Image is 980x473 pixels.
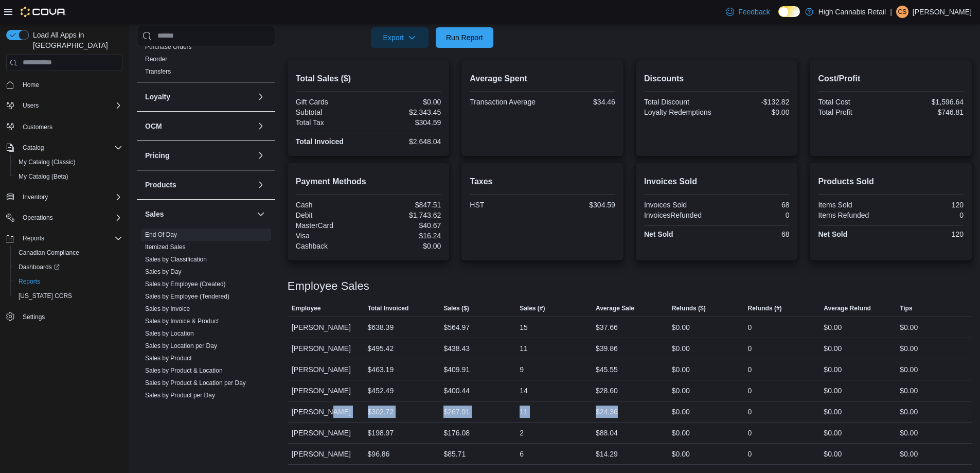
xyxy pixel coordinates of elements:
[371,27,429,48] button: Export
[748,448,752,460] div: 0
[370,118,441,127] div: $304.59
[145,243,186,251] a: Itemized Sales
[19,99,43,112] button: Users
[377,27,422,48] span: Export
[818,211,888,219] div: Items Refunded
[10,246,127,260] button: Canadian Compliance
[520,321,528,334] div: 15
[296,108,366,116] div: Subtotal
[748,384,752,397] div: 0
[145,68,171,75] a: Transfers
[296,176,441,188] h2: Payment Methods
[19,142,48,154] button: Catalog
[719,230,789,238] div: 68
[255,120,267,132] button: OCM
[10,260,127,274] a: Dashboards
[145,366,223,375] span: Sales by Product & Location
[900,304,912,312] span: Tips
[470,98,540,106] div: Transaction Average
[19,172,68,181] span: My Catalog (Beta)
[21,7,66,17] img: Cova
[368,427,394,439] div: $198.97
[368,304,409,312] span: Total Invoiced
[288,338,364,359] div: [PERSON_NAME]
[719,108,789,116] div: $0.00
[748,342,752,355] div: 0
[145,293,229,300] a: Sales by Employee (Tendered)
[596,304,634,312] span: Average Sale
[10,169,127,184] button: My Catalog (Beta)
[470,73,615,85] h2: Average Spent
[23,81,39,89] span: Home
[145,209,164,219] h3: Sales
[824,363,842,376] div: $0.00
[2,141,127,155] button: Catalog
[296,118,366,127] div: Total Tax
[672,363,690,376] div: $0.00
[19,191,122,203] span: Inventory
[824,321,842,334] div: $0.00
[19,232,48,244] button: Reports
[443,384,470,397] div: $400.44
[145,209,253,219] button: Sales
[255,91,267,103] button: Loyalty
[368,342,394,355] div: $495.42
[818,98,888,106] div: Total Cost
[19,79,43,91] a: Home
[288,359,364,380] div: [PERSON_NAME]
[370,108,441,116] div: $2,343.45
[10,155,127,169] button: My Catalog (Classic)
[824,427,842,439] div: $0.00
[748,321,752,334] div: 0
[288,401,364,422] div: [PERSON_NAME]
[255,208,267,220] button: Sales
[893,98,964,106] div: $1,596.64
[145,342,217,349] a: Sales by Location per Day
[368,448,390,460] div: $96.86
[893,230,964,238] div: 120
[2,98,127,113] button: Users
[145,355,192,362] a: Sales by Product
[145,243,186,251] span: Itemized Sales
[19,212,122,224] span: Operations
[145,379,246,387] a: Sales by Product & Location per Day
[137,229,275,406] div: Sales
[145,367,223,374] a: Sales by Product & Location
[470,176,615,188] h2: Taxes
[14,261,64,273] a: Dashboards
[443,427,470,439] div: $176.08
[145,180,253,190] button: Products
[19,292,72,300] span: [US_STATE] CCRS
[644,73,790,85] h2: Discounts
[145,92,253,102] button: Loyalty
[14,275,44,288] a: Reports
[443,363,470,376] div: $409.91
[596,321,618,334] div: $37.66
[644,176,790,188] h2: Invoices Sold
[145,280,226,288] span: Sales by Employee (Created)
[10,274,127,289] button: Reports
[19,120,122,133] span: Customers
[2,119,127,134] button: Customers
[443,448,466,460] div: $85.71
[145,55,167,63] span: Reorder
[824,406,842,418] div: $0.00
[145,292,229,301] span: Sales by Employee (Tendered)
[596,406,618,418] div: $24.36
[145,231,177,238] a: End Of Day
[520,342,528,355] div: 11
[520,363,524,376] div: 9
[818,6,886,18] p: High Cannabis Retail
[520,448,524,460] div: 6
[145,256,207,263] a: Sales by Classification
[824,384,842,397] div: $0.00
[145,329,194,338] span: Sales by Location
[145,255,207,264] span: Sales by Classification
[370,98,441,106] div: $0.00
[890,6,892,18] p: |
[596,448,618,460] div: $14.29
[893,211,964,219] div: 0
[296,98,366,106] div: Gift Cards
[145,281,226,288] a: Sales by Employee (Created)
